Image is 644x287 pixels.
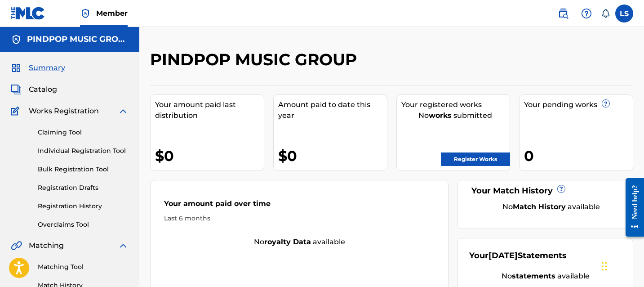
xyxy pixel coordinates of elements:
div: Your pending works [524,99,633,110]
img: Top Rightsholder [80,8,91,19]
span: Summary [29,63,65,73]
a: Matching Tool [38,262,129,272]
div: Drag [602,253,607,280]
span: [DATE] [489,251,518,260]
span: Member [96,8,128,18]
img: expand [118,240,129,251]
strong: works [429,111,452,120]
div: Notifications [601,9,610,18]
a: Individual Registration Tool [38,146,129,156]
strong: Match History [513,202,566,211]
a: Overclaims Tool [38,220,129,229]
img: Summary [11,63,22,73]
h5: PINDPOP MUSIC GROUP [27,34,129,45]
div: Your Match History [469,185,622,197]
div: Your registered works [401,99,510,110]
a: Registration Drafts [38,183,129,193]
span: Works Registration [29,106,99,117]
h2: PINDPOP MUSIC GROUP [150,49,361,70]
a: Claiming Tool [38,128,129,137]
div: Your amount paid over time [164,198,435,214]
div: Your Statements [469,250,567,262]
span: Catalog [29,84,57,95]
a: CatalogCatalog [11,84,57,95]
a: Register Works [441,152,510,166]
img: help [581,8,592,19]
iframe: Resource Center [619,171,644,244]
span: ? [558,185,565,193]
a: SummarySummary [11,63,65,73]
div: User Menu [615,4,633,22]
iframe: Chat Widget [599,244,644,287]
img: Matching [11,240,22,251]
div: No available [480,202,622,212]
img: Works Registration [11,106,22,117]
span: ? [602,100,609,107]
div: Help [577,4,595,22]
div: $0 [155,146,264,166]
strong: royalty data [264,238,311,246]
div: No available [151,237,448,247]
div: Last 6 months [164,214,435,223]
img: search [558,8,568,19]
strong: statements [512,272,555,280]
div: 0 [524,146,633,166]
img: Catalog [11,84,22,95]
a: Public Search [554,4,572,22]
div: Amount paid to date this year [278,99,387,121]
img: MLC Logo [11,7,45,20]
img: expand [118,106,129,117]
span: Matching [29,240,64,251]
div: $0 [278,146,387,166]
a: Bulk Registration Tool [38,165,129,174]
div: Your amount paid last distribution [155,99,264,121]
img: Accounts [11,34,22,45]
div: No available [469,271,622,282]
div: No submitted [401,110,510,121]
a: Registration History [38,202,129,211]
